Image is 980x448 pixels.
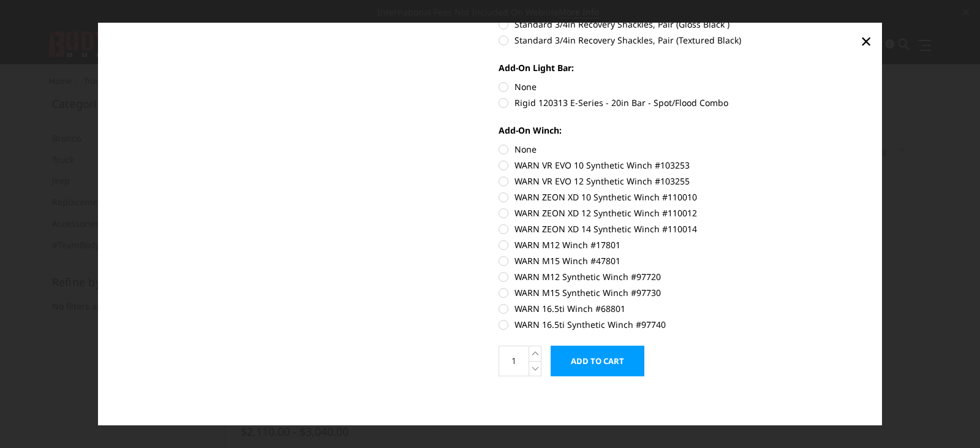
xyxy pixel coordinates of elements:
label: Standard 3/4in Recovery Shackles, Pair (Gloss Black ) [499,18,863,31]
label: WARN 16.5ti Winch #68801 [499,302,863,315]
label: WARN M15 Synthetic Winch #97730 [499,286,863,299]
label: WARN VR EVO 10 Synthetic Winch #103253 [499,159,863,172]
label: Rigid 120313 E-Series - 20in Bar - Spot/Flood Combo [499,96,863,109]
label: WARN M12 Synthetic Winch #97720 [499,270,863,283]
label: Add-On Winch: [499,124,863,137]
label: WARN M15 Winch #47801 [499,254,863,267]
label: WARN M12 Winch #17801 [499,238,863,251]
label: WARN ZEON XD 10 Synthetic Winch #110010 [499,191,863,203]
label: WARN 16.5ti Synthetic Winch #97740 [499,318,863,331]
label: Standard 3/4in Recovery Shackles, Pair (Textured Black) [499,34,863,47]
label: WARN VR EVO 12 Synthetic Winch #103255 [499,175,863,188]
iframe: Chat Widget [919,389,980,448]
a: Close [856,31,876,51]
label: WARN ZEON XD 12 Synthetic Winch #110012 [499,207,863,219]
label: None [499,143,863,156]
label: Add-On Light Bar: [499,61,863,74]
span: × [861,28,872,54]
label: WARN ZEON XD 14 Synthetic Winch #110014 [499,222,863,235]
input: Add to Cart [551,346,644,376]
label: None [499,80,863,93]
